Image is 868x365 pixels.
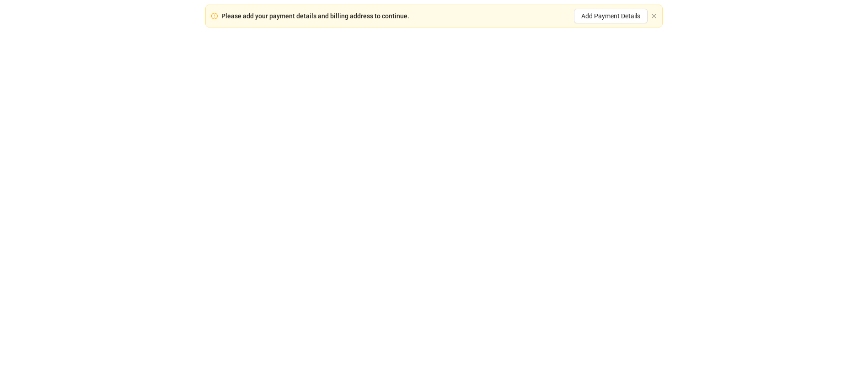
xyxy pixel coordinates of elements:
[581,12,640,20] span: Add Payment Details
[211,13,218,19] span: exclamation-circle
[574,9,648,23] button: Add Payment Details
[651,13,657,19] span: close
[221,11,409,21] div: Please add your payment details and billing address to continue.
[651,13,657,19] button: close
